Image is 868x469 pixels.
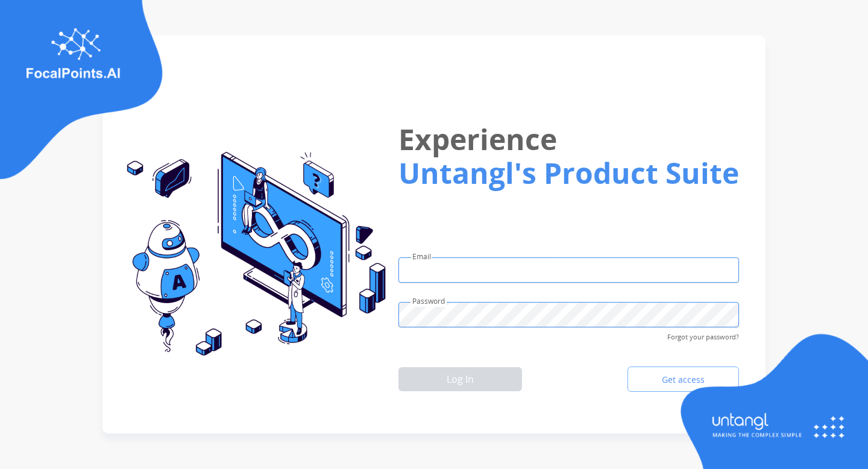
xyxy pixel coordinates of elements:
[398,113,739,166] h1: Experience
[627,367,739,392] a: Get access
[675,332,868,469] img: login-img
[667,327,739,342] span: Forgot your password?
[412,251,431,262] label: Email
[398,367,522,391] button: Log In
[412,296,445,307] label: Password
[398,156,739,190] h1: Untangl's Product Suite
[117,152,386,357] img: login-img
[652,374,714,386] span: Get access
